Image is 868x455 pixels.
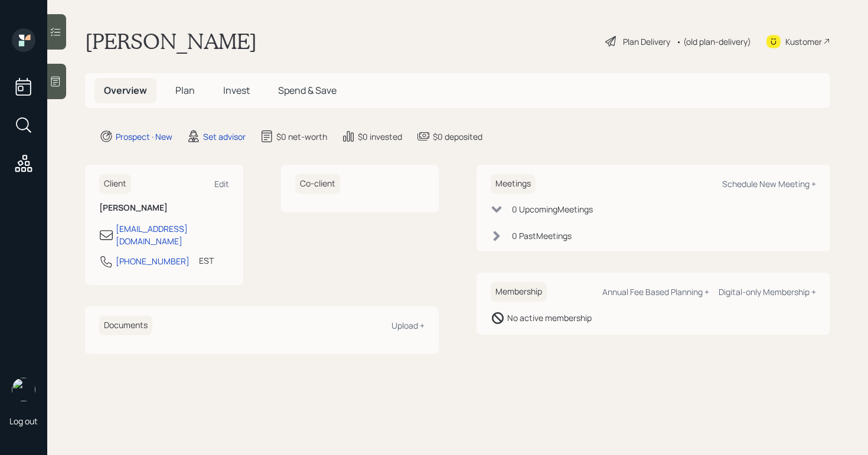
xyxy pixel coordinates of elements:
div: Kustomer [785,35,822,48]
div: 0 Upcoming Meeting s [512,203,593,215]
span: Plan [175,84,195,97]
div: Edit [214,178,229,189]
div: [EMAIL_ADDRESS][DOMAIN_NAME] [116,222,229,247]
div: Log out [9,415,38,427]
div: $0 deposited [433,130,482,143]
h6: Meetings [491,174,536,194]
h6: Client [99,174,131,194]
div: Schedule New Meeting + [722,178,816,189]
img: retirable_logo.png [12,378,35,401]
div: Prospect · New [116,130,172,143]
div: $0 invested [358,130,402,143]
div: Digital-only Membership + [719,286,816,297]
div: $0 net-worth [276,130,327,143]
span: Invest [223,84,250,97]
div: EST [199,254,214,267]
div: Annual Fee Based Planning + [602,286,709,297]
span: Overview [104,84,147,97]
h6: Membership [491,282,547,302]
h6: [PERSON_NAME] [99,203,229,213]
div: No active membership [507,312,592,324]
div: [PHONE_NUMBER] [116,255,190,267]
div: Upload + [391,320,425,331]
div: Set advisor [203,130,246,143]
h1: [PERSON_NAME] [85,28,257,54]
div: Plan Delivery [623,35,670,48]
div: • (old plan-delivery) [676,35,751,48]
h6: Co-client [295,174,340,194]
span: Spend & Save [278,84,337,97]
div: 0 Past Meeting s [512,230,572,242]
h6: Documents [99,316,152,335]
